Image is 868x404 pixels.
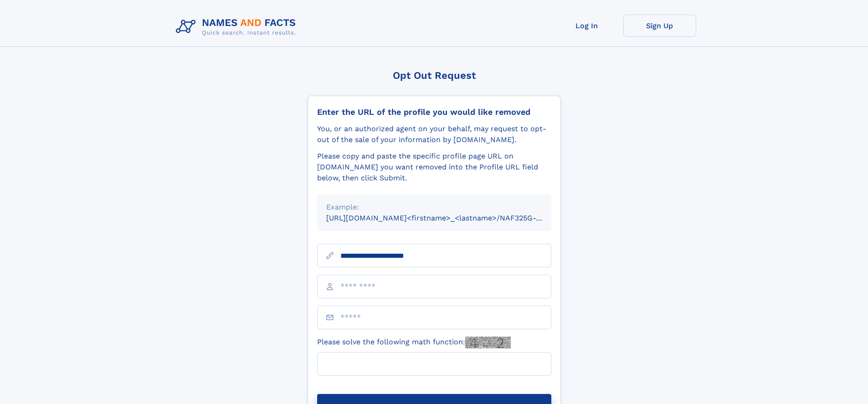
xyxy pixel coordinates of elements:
a: Sign Up [623,15,696,37]
div: Enter the URL of the profile you would like removed [317,107,551,117]
a: Log In [550,15,623,37]
div: You, or an authorized agent on your behalf, may request to opt-out of the sale of your informatio... [317,123,551,145]
div: Example: [326,202,542,213]
img: Logo Names and Facts [172,15,303,39]
div: Opt Out Request [308,70,561,81]
small: [URL][DOMAIN_NAME]<firstname>_<lastname>/NAF325G-xxxxxxxx [326,214,569,222]
label: Please solve the following math function: [317,337,511,348]
div: Please copy and paste the specific profile page URL on [DOMAIN_NAME] you want removed into the Pr... [317,151,551,184]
